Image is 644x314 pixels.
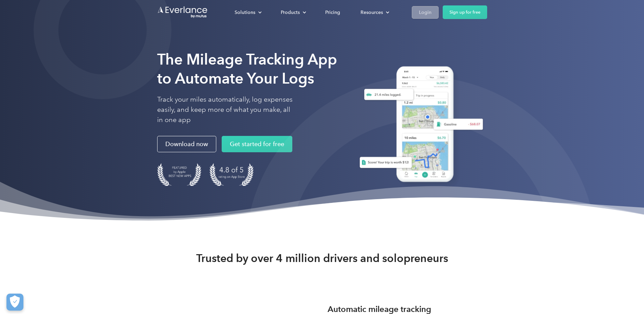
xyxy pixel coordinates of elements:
img: Everlance, mileage tracker app, expense tracking app [351,61,487,190]
a: Pricing [318,6,347,18]
p: Track your miles automatically, log expenses easily, and keep more of what you make, all in one app [157,94,293,125]
strong: The Mileage Tracking App to Automate Your Logs [157,50,337,87]
a: Get started for free [222,136,292,152]
div: Products [274,6,312,18]
strong: Trusted by over 4 million drivers and solopreneurs [196,251,448,265]
a: Login [412,6,439,19]
a: Go to homepage [157,6,208,19]
div: Login [419,8,431,17]
div: Solutions [228,6,267,18]
div: Products [281,8,300,17]
a: Sign up for free [443,5,487,19]
a: Download now [157,136,216,152]
button: Cookies Settings [6,294,23,311]
div: Pricing [325,8,340,17]
img: 4.9 out of 5 stars on the app store [209,163,254,186]
div: Resources [361,8,383,17]
img: Badge for Featured by Apple Best New Apps [157,163,201,186]
div: Resources [354,6,395,18]
div: Solutions [235,8,255,17]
